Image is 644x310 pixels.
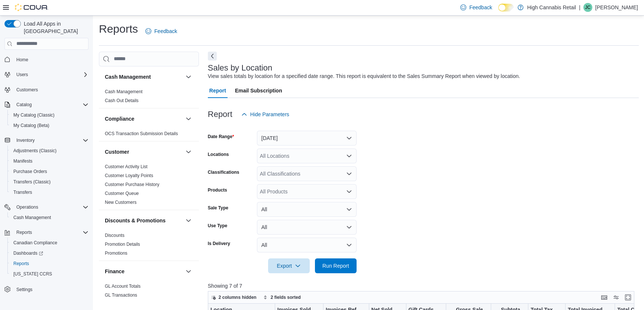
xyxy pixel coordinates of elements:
button: Reports [1,227,91,238]
span: Load All Apps in [GEOGRAPHIC_DATA] [21,20,88,35]
span: Cash Management [10,213,88,222]
button: Customer [105,148,183,156]
span: Settings [16,287,32,293]
span: Manifests [10,157,88,166]
a: Reports [10,259,32,268]
span: Customer Purchase History [105,182,160,187]
span: Reports [13,228,88,237]
button: Adjustments (Classic) [7,146,91,156]
button: My Catalog (Beta) [7,120,91,131]
button: Customer [184,147,193,156]
label: Date Range [208,134,234,140]
button: Open list of options [346,189,352,195]
p: | [579,3,580,12]
h3: Discounts & Promotions [105,217,165,224]
button: Enter fullscreen [624,293,632,302]
span: Promotion Details [105,241,140,247]
button: Inventory [13,136,38,145]
a: Purchase Orders [10,167,50,176]
span: Operations [16,204,38,210]
a: Dashboards [7,248,91,258]
span: Users [13,70,88,79]
button: Transfers [7,187,91,198]
p: High Cannabis Retail [527,3,576,12]
span: Customers [16,87,38,93]
span: Dark Mode [498,12,499,12]
span: Transfers [13,189,32,195]
span: Inventory [13,136,88,145]
button: Next [208,52,217,61]
label: Products [208,187,227,193]
button: Home [1,54,91,65]
span: Transfers [10,188,88,197]
a: My Catalog (Classic) [10,111,58,120]
span: JC [585,3,591,12]
span: Manifests [13,158,32,164]
input: Dark Mode [498,4,514,12]
span: Customer Queue [105,190,139,196]
a: Feedback [142,24,180,39]
button: Settings [1,284,91,294]
span: Run Report [322,262,349,270]
span: 2 columns hidden [219,294,257,300]
button: Display options [612,293,621,302]
span: Discounts [105,232,125,238]
button: Cash Management [7,212,91,223]
a: Promotion Details [105,242,140,247]
button: Manifests [7,156,91,166]
h3: Compliance [105,115,134,123]
button: Export [268,258,310,273]
a: Discounts [105,233,125,238]
span: GL Account Totals [105,283,141,289]
button: 2 fields sorted [260,293,304,302]
a: Customer Queue [105,191,139,196]
label: Sale Type [208,205,228,211]
span: Settings [13,284,88,294]
div: View sales totals by location for a specified date range. This report is equivalent to the Sales ... [208,72,520,80]
span: Cash Management [105,89,142,95]
span: My Catalog (Classic) [10,111,88,120]
span: Dashboards [13,250,43,256]
h1: Reports [99,22,138,36]
a: Customers [13,85,41,94]
span: [US_STATE] CCRS [13,271,52,277]
button: Catalog [1,99,91,110]
div: Discounts & Promotions [99,231,199,261]
button: Purchase Orders [7,166,91,177]
span: Canadian Compliance [13,240,57,246]
button: Compliance [184,114,193,123]
span: My Catalog (Classic) [13,112,55,118]
a: Customer Purchase History [105,182,160,187]
span: 2 fields sorted [271,294,301,300]
button: Compliance [105,115,183,123]
span: Feedback [154,27,177,35]
button: Discounts & Promotions [184,216,193,225]
span: Reports [13,261,29,267]
span: Purchase Orders [13,169,47,174]
span: Adjustments (Classic) [10,146,88,155]
label: Is Delivery [208,241,230,247]
label: Locations [208,151,229,157]
a: Cash Management [10,213,54,222]
label: Classifications [208,169,239,175]
span: Catalog [16,102,32,108]
span: Reports [10,259,88,268]
button: Catalog [13,100,35,109]
button: All [257,202,357,217]
span: Home [16,57,28,63]
a: Manifests [10,157,35,166]
span: GL Transactions [105,292,137,298]
span: Inventory [16,137,35,143]
span: Feedback [469,4,492,11]
button: Canadian Compliance [7,238,91,248]
h3: Customer [105,148,129,156]
button: Reports [13,228,35,237]
button: Cash Management [105,73,183,81]
button: 2 columns hidden [208,293,260,302]
button: [US_STATE] CCRS [7,269,91,279]
span: Users [16,72,28,78]
button: All [257,238,357,252]
a: Customer Activity List [105,164,148,169]
span: Home [13,55,88,64]
h3: Report [208,110,232,119]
